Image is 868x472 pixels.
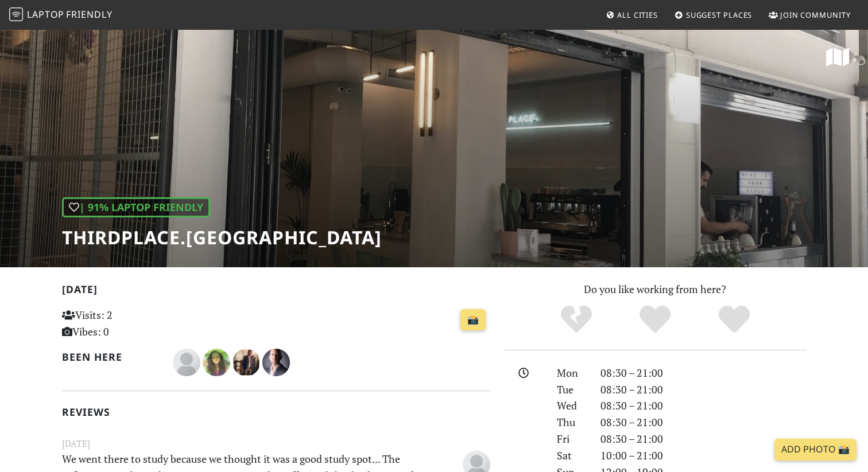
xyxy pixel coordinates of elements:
div: Sat [550,447,594,464]
span: Катя Бабич [203,354,232,368]
img: 1631-svet.jpg [262,349,290,376]
div: Yes [615,304,695,336]
p: Do you like working from here? [504,281,806,298]
img: LaptopFriendly [9,7,23,21]
div: 08:30 – 21:00 [594,381,813,398]
span: Join Community [780,10,851,20]
div: Mon [550,365,594,381]
a: 📸 [460,309,486,331]
img: blank-535327c66bd565773addf3077783bbfce4b00ec00e9fd257753287c682c7fa38.png [173,349,200,376]
div: 08:30 – 21:00 [594,397,813,414]
a: Add Photo 📸 [774,439,857,461]
span: Mixalis Tsoumanis [232,354,262,368]
div: Definitely! [695,304,774,336]
h2: Reviews [62,406,490,418]
div: Thu [550,414,594,431]
span: Svet Kujic [262,354,290,368]
h2: Been here [62,351,159,363]
div: Fri [550,431,594,447]
small: [DATE] [55,436,497,451]
span: Friendly [66,8,112,21]
span: All Cities [617,10,658,20]
a: All Cities [601,5,662,25]
img: 1745-mixalis.jpg [232,349,260,376]
span: Danai Var Mant [173,354,203,368]
div: No [537,304,616,336]
a: Suggest Places [670,5,757,25]
span: Laptop [27,8,64,21]
span: Suggest Places [686,10,753,20]
div: 08:30 – 21:00 [594,414,813,431]
a: LaptopFriendly LaptopFriendly [9,5,113,25]
p: Visits: 2 Vibes: 0 [62,307,196,340]
div: 10:00 – 21:00 [594,447,813,464]
div: Wed [550,397,594,414]
h1: Thirdplace.[GEOGRAPHIC_DATA] [62,227,382,248]
h2: [DATE] [62,283,490,300]
div: Tue [550,381,594,398]
div: 08:30 – 21:00 [594,365,813,381]
img: 2336-katia.jpg [203,349,230,376]
div: 08:30 – 21:00 [594,431,813,447]
a: Join Community [764,5,855,25]
div: | 91% Laptop Friendly [62,197,210,217]
span: Anonymous [463,456,490,470]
